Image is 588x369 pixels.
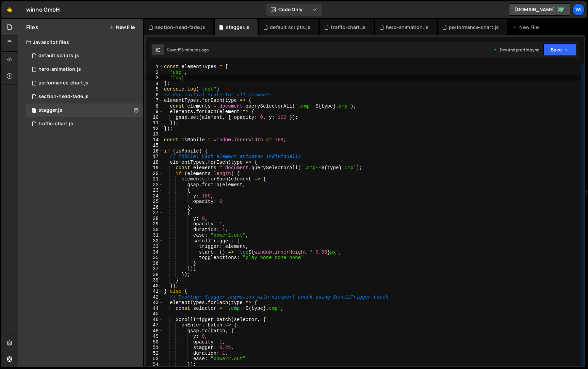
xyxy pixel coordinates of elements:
div: 40 [146,283,163,289]
button: New File [109,25,135,30]
div: 13 [146,131,163,137]
div: 37 [146,266,163,272]
span: 1 [32,108,36,114]
div: 23 [146,188,163,193]
div: 29 [146,221,163,227]
div: hero-animation.js [38,66,81,73]
div: 25 [146,199,163,205]
a: 🤙 [1,1,18,18]
div: 19 [146,165,163,171]
div: 18 [146,160,163,165]
div: 50 [146,339,163,345]
div: 1 [146,64,163,70]
div: 24 [146,193,163,199]
div: performance-chart.js [38,80,88,86]
div: 48 [146,328,163,334]
div: 5 [146,86,163,92]
div: 51 [146,345,163,351]
div: traffic-chart.js [38,121,73,127]
a: [DOMAIN_NAME] [509,3,570,16]
div: Javascript files [18,35,143,49]
div: 43 [146,300,163,306]
div: 8 [146,103,163,109]
div: 34 [146,250,163,255]
div: 49 [146,334,163,339]
div: 53 [146,356,163,362]
div: 17342/48268.js [26,103,143,117]
div: 33 [146,244,163,250]
div: stagger.js [38,107,62,113]
div: Dev and prod in sync [493,47,539,53]
div: New File [512,24,541,31]
div: 17342/48247.js [26,117,143,131]
h2: Files [26,23,38,31]
div: 36 [146,261,163,267]
div: default scripts.js [38,53,79,59]
div: 17342/48215.js [26,63,143,76]
div: 32 [146,238,163,244]
div: 17342/48299.js [26,90,143,103]
div: 7 [146,98,163,103]
div: 56 minutes ago [179,47,209,53]
div: 54 [146,362,163,368]
div: 42 [146,294,163,300]
div: 10 [146,115,163,121]
button: Save [543,44,576,56]
div: traffic-chart.js [331,24,365,31]
div: 17342/48267.js [26,49,143,63]
div: winno GmbH [26,5,60,14]
div: section-head-fade.js [155,24,205,31]
div: 35 [146,255,163,261]
div: 26 [146,205,163,210]
div: 39 [146,277,163,283]
div: 46 [146,317,163,323]
div: 21 [146,176,163,182]
div: 17 [146,154,163,160]
div: 14 [146,137,163,143]
div: 41 [146,289,163,294]
div: default scripts.js [270,24,310,31]
div: 16 [146,148,163,154]
div: 27 [146,210,163,216]
div: hero-animation.js [386,24,428,31]
div: 20 [146,171,163,177]
div: 4 [146,81,163,87]
div: 15 [146,143,163,148]
div: 44 [146,306,163,311]
div: Saved [167,47,209,53]
div: 11 [146,120,163,126]
div: 6 [146,92,163,98]
div: stagger.js [226,24,250,31]
div: 9 [146,109,163,115]
div: 52 [146,351,163,356]
div: 3 [146,75,163,81]
div: section-head-fade.js [38,94,88,100]
div: 47 [146,322,163,328]
a: wi [572,3,585,16]
div: 31 [146,232,163,238]
div: 22 [146,182,163,188]
div: performance-chart.js [449,24,499,31]
div: 30 [146,227,163,233]
div: 2 [146,70,163,76]
div: 28 [146,216,163,222]
div: 12 [146,126,163,132]
button: Code Only [265,3,323,16]
div: 45 [146,311,163,317]
div: 38 [146,272,163,278]
div: 17342/48164.js [26,76,143,90]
